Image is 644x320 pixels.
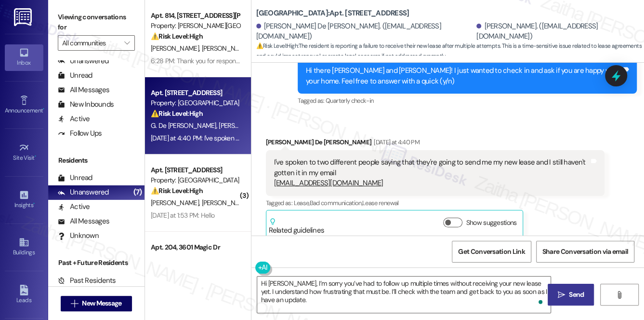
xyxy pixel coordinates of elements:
[458,247,525,257] span: Get Conversation Link
[151,165,240,175] div: Apt. [STREET_ADDRESS]
[558,291,565,299] i: 
[151,198,202,207] span: [PERSON_NAME]
[151,44,202,53] span: [PERSON_NAME]
[306,66,621,86] div: Hi there [PERSON_NAME] and [PERSON_NAME]! I just wanted to check in and ask if you are happy with...
[326,97,373,105] span: Quarterly check-in
[274,178,383,188] a: [EMAIL_ADDRESS][DOMAIN_NAME]
[71,300,78,307] i: 
[58,187,109,197] div: Unanswered
[58,70,92,81] div: Unread
[58,202,90,212] div: Active
[33,200,35,207] span: •
[371,137,420,147] div: [DATE] at 4:40 PM
[151,175,240,185] div: Property: [GEOGRAPHIC_DATA]
[58,231,99,241] div: Unknown
[151,56,618,65] div: 6:28 PM: Thank you for responding. I look forward to your prompt reply containing an email addres...
[58,173,92,183] div: Unread
[542,247,628,257] span: Share Conversation via email
[151,88,240,98] div: Apt. [STREET_ADDRESS]
[256,8,409,18] b: [GEOGRAPHIC_DATA]: Apt. [STREET_ADDRESS]
[58,85,109,95] div: All Messages
[5,282,43,308] a: Leads
[256,21,474,42] div: [PERSON_NAME] De [PERSON_NAME]. ([EMAIL_ADDRESS][DOMAIN_NAME])
[151,211,214,220] div: [DATE] at 1:53 PM: Hello
[5,187,43,213] a: Insights •
[151,11,240,21] div: Apt. 814, [STREET_ADDRESS][PERSON_NAME]
[151,98,240,108] div: Property: [GEOGRAPHIC_DATA]
[5,139,43,166] a: Site Visit •
[124,39,130,47] i: 
[201,198,250,207] span: [PERSON_NAME]
[14,8,34,26] img: ResiDesk Logo
[293,199,309,207] span: Lease ,
[310,199,362,207] span: Bad communication ,
[274,157,590,188] div: I've spoken to two different people saying that they're going to send me my new lease and I still...
[5,234,43,260] a: Buildings
[256,41,644,62] span: : The resident is reporting a failure to receive their new lease after multiple attempts. This is...
[466,218,517,228] label: Show suggestions
[58,99,114,110] div: New Inbounds
[257,277,551,313] textarea: To enrich screen reader interactions, please activate Accessibility in Grammarly extension settings
[131,185,145,200] div: (7)
[151,186,203,195] strong: ⚠️ Risk Level: High
[48,155,145,166] div: Residents
[58,128,102,139] div: Follow Ups
[58,10,135,35] label: Viewing conversations for
[58,276,116,286] div: Past Residents
[82,298,121,308] span: New Message
[476,21,637,42] div: [PERSON_NAME]. ([EMAIL_ADDRESS][DOMAIN_NAME])
[548,284,594,306] button: Send
[266,137,605,151] div: [PERSON_NAME] De [PERSON_NAME]
[569,290,584,300] span: Send
[266,196,605,210] div: Tagged as:
[201,44,250,53] span: [PERSON_NAME]
[151,242,240,252] div: Apt. 204, 3601 Magic Dr
[43,106,44,112] span: •
[362,199,399,207] span: Lease renewal
[58,114,90,124] div: Active
[452,241,531,263] button: Get Conversation Link
[58,56,109,66] div: Unanswered
[269,218,325,236] div: Related guidelines
[151,109,203,118] strong: ⚠️ Risk Level: High
[298,94,637,108] div: Tagged as:
[62,35,119,51] input: All communities
[61,296,132,311] button: New Message
[256,42,298,50] strong: ⚠️ Risk Level: High
[5,44,43,70] a: Inbox
[616,291,623,299] i: 
[219,121,267,130] span: [PERSON_NAME]
[35,153,36,160] span: •
[151,32,203,41] strong: ⚠️ Risk Level: High
[151,121,219,130] span: G. De [PERSON_NAME]
[151,21,240,31] div: Property: [PERSON_NAME][GEOGRAPHIC_DATA]
[48,258,145,268] div: Past + Future Residents
[536,241,634,263] button: Share Conversation via email
[58,216,109,226] div: All Messages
